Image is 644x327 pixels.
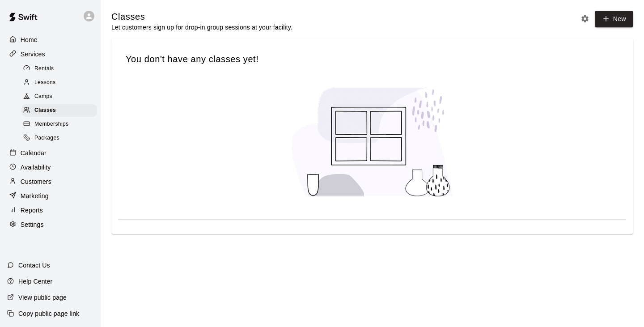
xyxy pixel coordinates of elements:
div: Classes [21,104,97,117]
a: Packages [21,132,101,145]
div: Rentals [21,63,97,75]
div: Memberships [21,118,97,131]
a: Lessons [21,76,101,89]
span: Memberships [34,120,68,129]
p: Let customers sign up for drop-in group sessions at your facility. [111,23,292,32]
span: Classes [34,106,56,115]
p: Contact Us [18,261,50,270]
img: No lessons created [283,79,462,205]
p: Reports [21,206,43,215]
p: Calendar [21,149,47,157]
span: You don't have any classes yet! [126,53,619,65]
h5: Classes [111,11,292,23]
p: Home [21,35,38,44]
a: Memberships [21,118,101,132]
p: Copy public page link [18,309,79,318]
a: Camps [21,90,101,104]
button: New [595,11,633,27]
a: Marketing [7,189,93,203]
span: Camps [34,92,52,101]
p: Customers [21,177,51,186]
a: Classes [21,104,101,118]
span: Rentals [34,64,54,73]
div: Packages [21,132,97,144]
a: Availability [7,161,93,174]
a: Reports [7,204,93,217]
a: Home [7,33,93,47]
span: Packages [34,134,59,143]
p: Services [21,50,45,59]
p: Help Center [18,277,52,286]
span: Lessons [34,78,56,87]
p: View public page [18,293,67,302]
p: Availability [21,163,51,172]
button: Classes settings [578,12,592,25]
p: Marketing [21,191,49,200]
div: Camps [21,90,97,103]
a: Customers [7,175,93,188]
div: Lessons [21,76,97,89]
a: Rentals [21,62,101,76]
a: Settings [7,218,93,231]
a: Calendar [7,146,93,160]
a: Services [7,47,93,61]
p: Settings [21,220,44,229]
